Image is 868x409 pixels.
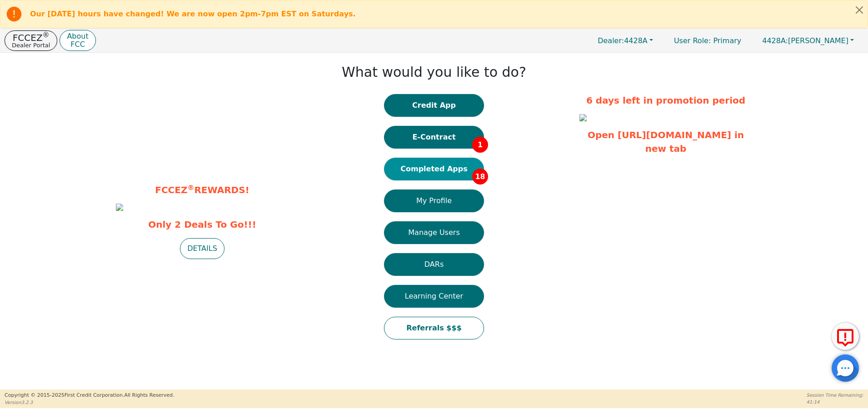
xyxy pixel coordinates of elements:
p: FCCEZ [12,33,50,42]
p: Session Time Remaining: [807,392,863,399]
button: Referrals $$$ [384,317,484,339]
span: 1 [472,137,488,153]
button: Learning Center [384,285,484,308]
button: My Profile [384,190,484,212]
p: Copyright © 2015- 2025 First Credit Corporation. [5,392,174,399]
span: 4428A [598,36,648,45]
a: Open [URL][DOMAIN_NAME] in new tab [588,130,744,154]
b: Our [DATE] hours have changed! We are now open 2pm-7pm EST on Saturdays. [30,10,356,18]
button: Manage Users [384,221,484,244]
p: 6 days left in promotion period [579,94,752,107]
button: Close alert [851,0,868,19]
button: DETAILS [180,238,224,259]
sup: ® [187,184,194,192]
p: FCCEZ REWARDS! [116,183,289,197]
button: E-Contract1 [384,126,484,149]
span: Only 2 Deals To Go!!! [116,218,289,231]
span: 4428A: [762,36,788,45]
button: Dealer:4428A [588,34,663,48]
p: FCC [67,41,88,48]
span: All Rights Reserved. [124,392,174,398]
button: 4428A:[PERSON_NAME] [753,34,863,48]
h1: What would you like to do? [342,64,526,80]
img: e9d8771b-67ac-4d1a-857b-c7c4f2ebf1eb [579,114,587,121]
p: 41:14 [807,399,863,405]
button: AboutFCC [60,30,95,51]
p: Primary [665,32,750,50]
span: [PERSON_NAME] [762,36,848,45]
span: 18 [472,169,488,185]
button: Credit App [384,94,484,117]
p: Dealer Portal [12,42,50,48]
button: Completed Apps18 [384,158,484,180]
p: Version 3.2.3 [5,399,174,406]
button: DARs [384,253,484,276]
span: User Role : [674,36,711,45]
img: 81a167b3-f300-4bc8-994a-12509a7be616 [116,204,123,211]
span: Dealer: [598,36,624,45]
p: About [67,33,88,40]
sup: ® [43,31,50,39]
button: Report Error to FCC [832,323,859,350]
a: User Role: Primary [665,32,750,50]
button: FCCEZ®Dealer Portal [5,30,57,51]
